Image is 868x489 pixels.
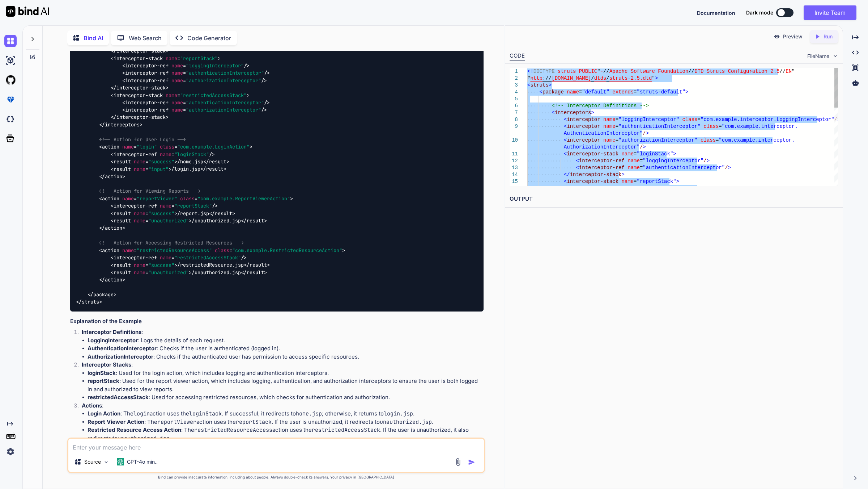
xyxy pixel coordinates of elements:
[552,103,649,109] span: <!-- Interceptor Definitions -->
[116,114,166,121] span: interceptor-stack
[148,217,189,224] span: "unauthorized"
[99,276,125,283] span: </ >
[114,210,131,217] span: result
[4,35,17,47] img: chat
[99,143,252,150] span: < = = >
[70,317,483,326] h3: Explanation of the Example
[637,151,676,157] span: "loginStack">
[570,172,621,177] span: interceptor-stack
[111,92,250,99] span: < = >
[634,179,637,184] span: =
[82,402,483,410] p: :
[563,137,566,143] span: <
[137,247,212,254] span: "restrictedResourceAccess"
[122,106,267,113] span: < = />
[703,124,719,129] span: class
[209,158,226,165] span: result
[643,165,725,171] span: "authenticationInterceptor"
[84,34,103,42] p: Bind AI
[122,70,270,76] span: < = />
[510,178,518,185] div: 15
[563,117,566,122] span: <
[725,165,728,171] span: /
[180,195,195,202] span: class
[552,110,554,116] span: <
[111,114,169,121] span: </ >
[728,68,767,74] span: Configuration
[563,144,639,150] span: AuthorizationInterceptor"
[542,89,564,95] span: package
[250,262,267,268] span: result
[206,166,224,172] span: result
[4,446,17,458] img: settings
[567,151,618,157] span: interceptor-stack
[111,210,177,217] span: < = >
[505,191,843,208] h2: OUTPUT
[125,62,169,69] span: interceptor-ref
[542,75,552,81] span: ://
[530,82,548,88] span: struts
[716,137,719,143] span: =
[630,68,655,74] span: Software
[99,239,244,246] span: <!-- Action for Accessing Restricted Resources -->
[824,33,833,40] p: Run
[637,89,688,95] span: "struts-default">
[615,117,618,122] span: =
[697,9,735,17] button: Documentation
[209,210,235,217] span: </ >
[634,151,637,157] span: =
[99,225,125,231] span: </ >
[88,418,144,425] strong: Report Viewer Action
[99,195,293,202] span: < = = >
[682,117,697,122] span: class
[117,458,124,465] img: GPT-4o mini
[603,68,609,74] span: //
[706,68,724,74] span: Struts
[134,166,145,172] span: name
[697,10,735,16] span: Documentation
[621,151,634,157] span: name
[4,93,17,106] img: premium
[160,254,171,261] span: name
[579,68,597,74] span: PUBLIC
[4,113,17,125] img: darkCloudIdeIcon
[88,369,116,376] strong: loginStack
[134,217,145,224] span: name
[180,92,247,99] span: "restrictedAccessStack"
[621,172,624,177] span: >
[118,435,170,442] code: unauthorized.jsp
[111,84,169,91] span: </ >
[125,99,169,106] span: interceptor-ref
[646,130,648,136] span: >
[728,165,731,171] span: >
[99,188,200,195] span: <!-- Action for Viewing Reports -->
[103,459,109,465] img: Pick Models
[384,410,413,417] code: login.jsp
[180,55,218,62] span: "reportStack"
[510,82,518,89] div: 3
[241,269,267,276] span: </ >
[706,185,709,191] span: >
[177,143,250,150] span: "com.example.LoginAction"
[567,179,618,184] span: interceptor-stack
[694,68,703,74] span: DTD
[82,361,483,369] p: :
[99,247,345,254] span: < = = >
[148,269,189,276] span: "unauthorized"
[719,124,722,129] span: =
[533,68,554,74] span: DOCTYPE
[215,247,229,254] span: class
[618,117,679,122] span: "loggingInterceptor"
[582,89,609,95] span: "default"
[111,47,169,54] span: </ >
[603,117,616,122] span: name
[114,202,157,209] span: interceptor-ref
[576,165,579,171] span: <
[563,124,566,129] span: <
[597,68,600,74] span: "
[148,262,174,268] span: "success"
[88,345,157,352] strong: AuthenticationInterceptor
[697,117,700,122] span: =
[609,68,627,74] span: Apache
[111,55,221,62] span: < = >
